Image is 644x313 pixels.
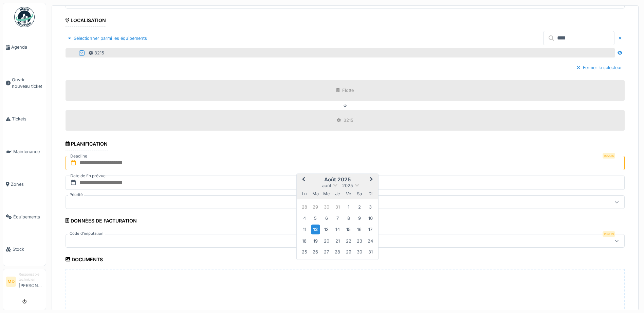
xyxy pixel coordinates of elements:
[311,189,320,198] div: mardi
[342,183,353,188] span: 2025
[574,63,625,72] div: Fermer le sélecteur
[322,236,331,246] div: Choose mercredi 20 août 2025
[300,225,309,234] div: Choose lundi 11 août 2025
[89,50,104,56] div: 3215
[300,202,309,212] div: Choose lundi 28 juillet 2025
[297,175,308,185] button: Previous Month
[3,135,46,168] a: Maintenance
[333,247,342,257] div: Choose jeudi 28 août 2025
[322,225,331,234] div: Choose mercredi 13 août 2025
[322,247,331,257] div: Choose mercredi 27 août 2025
[300,214,309,223] div: Choose lundi 4 août 2025
[366,236,375,246] div: Choose dimanche 24 août 2025
[70,152,88,160] label: Deadline
[344,225,353,234] div: Choose vendredi 15 août 2025
[14,7,35,27] img: Badge_color-CXgf-gQk.svg
[344,117,353,123] div: 3215
[311,236,320,246] div: Choose mardi 19 août 2025
[66,34,150,43] div: Sélectionner parmi les équipements
[66,254,103,266] div: Documents
[3,200,46,233] a: Équipements
[366,225,375,234] div: Choose dimanche 17 août 2025
[300,189,309,198] div: lundi
[355,189,364,198] div: samedi
[311,225,320,234] div: Choose mardi 12 août 2025
[19,272,43,282] div: Responsable technicien
[342,87,354,94] div: Flotte
[355,236,364,246] div: Choose samedi 23 août 2025
[344,214,353,223] div: Choose vendredi 8 août 2025
[300,236,309,246] div: Choose lundi 18 août 2025
[3,103,46,135] a: Tickets
[13,246,43,252] span: Stock
[12,77,43,89] span: Ouvrir nouveau ticket
[300,247,309,257] div: Choose lundi 25 août 2025
[11,44,43,50] span: Agenda
[297,177,378,183] h2: août 2025
[68,192,84,198] label: Priorité
[344,247,353,257] div: Choose vendredi 29 août 2025
[333,214,342,223] div: Choose jeudi 7 août 2025
[3,31,46,64] a: Agenda
[322,214,331,223] div: Choose mercredi 6 août 2025
[366,189,375,198] div: dimanche
[367,175,378,185] button: Next Month
[66,15,106,27] div: Localisation
[333,202,342,212] div: Choose jeudi 31 juillet 2025
[3,168,46,201] a: Zones
[13,214,43,220] span: Équipements
[355,202,364,212] div: Choose samedi 2 août 2025
[11,181,43,187] span: Zones
[355,225,364,234] div: Choose samedi 16 août 2025
[355,214,364,223] div: Choose samedi 9 août 2025
[322,202,331,212] div: Choose mercredi 30 juillet 2025
[366,202,375,212] div: Choose dimanche 3 août 2025
[344,236,353,246] div: Choose vendredi 22 août 2025
[333,236,342,246] div: Choose jeudi 21 août 2025
[299,202,376,258] div: Month août, 2025
[70,172,106,180] label: Date de fin prévue
[603,231,615,237] div: Requis
[366,247,375,257] div: Choose dimanche 31 août 2025
[66,139,108,150] div: Planification
[66,216,137,227] div: Données de facturation
[603,153,615,159] div: Requis
[6,277,16,287] li: MD
[311,202,320,212] div: Choose mardi 29 juillet 2025
[12,116,43,122] span: Tickets
[13,148,43,155] span: Maintenance
[19,272,43,292] li: [PERSON_NAME]
[3,64,46,103] a: Ouvrir nouveau ticket
[3,233,46,266] a: Stock
[366,214,375,223] div: Choose dimanche 10 août 2025
[68,231,105,236] label: Code d'imputation
[344,202,353,212] div: Choose vendredi 1 août 2025
[322,183,331,188] span: août
[311,214,320,223] div: Choose mardi 5 août 2025
[344,189,353,198] div: vendredi
[355,247,364,257] div: Choose samedi 30 août 2025
[322,189,331,198] div: mercredi
[333,225,342,234] div: Choose jeudi 14 août 2025
[333,189,342,198] div: jeudi
[311,247,320,257] div: Choose mardi 26 août 2025
[6,272,43,293] a: MD Responsable technicien[PERSON_NAME]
